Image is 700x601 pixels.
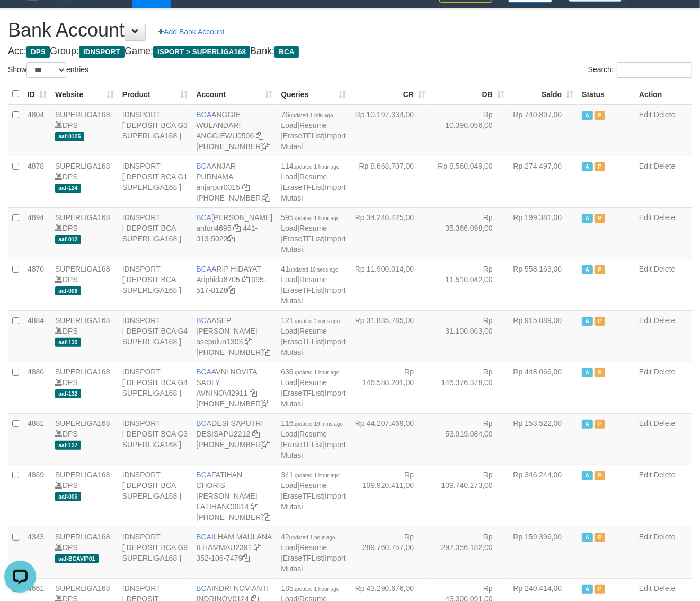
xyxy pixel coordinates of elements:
[639,533,652,541] a: Edit
[196,584,211,593] span: BCA
[196,502,249,511] a: FATIHANC0614
[192,104,277,156] td: ANGGIE WULANDARI [PHONE_NUMBER]
[23,465,51,527] td: 4869
[263,348,270,356] a: Copy 4062281875 to clipboard
[283,337,323,346] a: EraseTFList
[654,471,675,479] a: Delete
[192,156,277,207] td: ANJAR PURNAMA [PHONE_NUMBER]
[294,215,340,221] span: updated 1 hour ago
[654,584,675,593] a: Delete
[196,275,240,284] a: Ariphida8705
[228,234,235,243] a: Copy 4410135022 to clipboard
[654,265,675,273] a: Delete
[263,142,270,151] a: Copy 4062213373 to clipboard
[51,527,118,578] td: DPS
[430,465,509,527] td: Rp 109.740.273,00
[281,554,345,573] a: Import Mutasi
[654,162,675,170] a: Delete
[23,104,51,156] td: 4804
[654,213,675,222] a: Delete
[654,533,675,541] a: Delete
[509,104,578,156] td: Rp 740.897,00
[23,362,51,413] td: 4886
[192,362,277,413] td: AVNI NOVITA SADLY [PHONE_NUMBER]
[350,156,430,207] td: Rp 8.668.707,00
[277,84,350,104] th: Queries: activate to sort column ascending
[55,316,110,325] a: SUPERLIGA168
[196,110,211,119] span: BCA
[274,46,298,58] span: BCA
[281,275,297,284] a: Load
[595,368,605,377] span: Paused
[595,471,605,480] span: Paused
[639,316,652,325] a: Edit
[263,194,270,202] a: Copy 4062281620 to clipboard
[281,389,345,408] a: Import Mutasi
[263,513,270,521] a: Copy 4062281727 to clipboard
[299,224,327,232] a: Resume
[51,156,118,207] td: DPS
[23,259,51,310] td: 4870
[509,156,578,207] td: Rp 274.497,00
[281,337,345,356] a: Import Mutasi
[192,413,277,465] td: DESI SAPUTRI [PHONE_NUMBER]
[118,310,192,362] td: IDNSPORT [ DEPOSIT BCA G4 SUPERLIGA168 ]
[430,413,509,465] td: Rp 53.919.084,00
[55,286,81,295] span: aaf-008
[283,234,323,243] a: EraseTFList
[55,419,110,428] a: SUPERLIGA168
[118,259,192,310] td: IDNSPORT [ DEPOSIT BCA SUPERLIGA168 ]
[654,316,675,325] a: Delete
[252,430,260,438] a: Copy DESISAPU2212 to clipboard
[118,527,192,578] td: IDNSPORT [ DEPOSIT BCA G9 SUPERLIGA168 ]
[299,378,327,387] a: Resume
[243,554,250,562] a: Copy 3521067479 to clipboard
[55,338,81,347] span: aaf-130
[635,84,692,104] th: Action
[281,213,339,222] span: 595
[192,527,277,578] td: ILHAM MAULANA 352-106-7479
[281,286,345,305] a: Import Mutasi
[639,265,652,273] a: Edit
[196,419,211,428] span: BCA
[55,389,81,398] span: aaf-132
[595,317,605,326] span: Paused
[595,533,605,542] span: Paused
[256,132,263,140] a: Copy ANGGIEWU0506 to clipboard
[509,207,578,259] td: Rp 199.381,00
[192,207,277,259] td: [PERSON_NAME] 441-013-5022
[118,207,192,259] td: IDNSPORT [ DEPOSIT BCA SUPERLIGA168 ]
[51,104,118,156] td: DPS
[350,310,430,362] td: Rp 31.835.785,00
[595,162,605,171] span: Paused
[233,224,241,232] a: Copy anton4695 to clipboard
[294,473,340,478] span: updated 1 hour ago
[283,440,323,449] a: EraseTFList
[283,132,323,140] a: EraseTFList
[55,554,99,563] span: aaf-BCAVIP01
[582,420,592,429] span: Active
[51,465,118,527] td: DPS
[118,465,192,527] td: IDNSPORT [ DEPOSIT BCA SUPERLIGA168 ]
[430,310,509,362] td: Rp 31.100.063,00
[281,162,345,202] span: | | |
[263,440,270,449] a: Copy 4062280453 to clipboard
[283,554,323,562] a: EraseTFList
[639,368,652,376] a: Edit
[294,318,340,324] span: updated 2 mins ago
[281,172,297,181] a: Load
[55,533,110,541] a: SUPERLIGA168
[23,413,51,465] td: 4881
[245,337,252,346] a: Copy asepulun1303 to clipboard
[588,62,692,78] label: Search:
[294,421,343,427] span: updated 19 mins ago
[509,84,578,104] th: Saldo: activate to sort column ascending
[196,265,211,273] span: BCA
[509,413,578,465] td: Rp 153.522,00
[196,471,211,479] span: BCA
[582,111,592,120] span: Active
[196,183,240,191] a: anjarpur0015
[281,121,297,129] a: Load
[350,527,430,578] td: Rp 289.760.757,00
[430,362,509,413] td: Rp 146.376.378,00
